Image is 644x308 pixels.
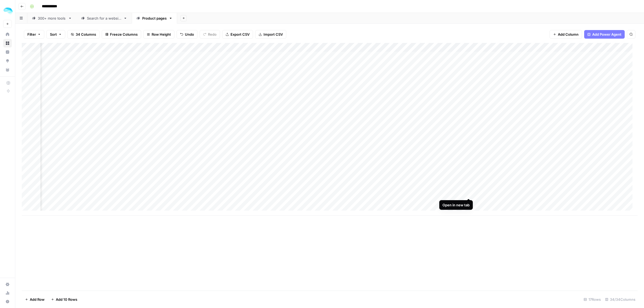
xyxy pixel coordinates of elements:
[27,13,76,24] a: 300+ more tools
[264,32,283,37] span: Import CSV
[152,32,171,37] span: Row Height
[442,202,470,208] div: Open in new tab
[50,32,57,37] span: Sort
[30,297,45,302] span: Add Row
[76,32,96,37] span: 34 Columns
[102,30,141,39] button: Freeze Columns
[255,30,286,39] button: Import CSV
[3,297,12,306] button: Help + Support
[3,65,12,74] a: Your Data
[185,32,194,37] span: Undo
[177,30,197,39] button: Undo
[46,30,65,39] button: Sort
[3,57,12,65] a: Opportunities
[56,297,77,302] span: Add 10 Rows
[592,32,621,37] span: Add Power Agent
[132,13,177,24] a: Product pages
[230,32,250,37] span: Export CSV
[208,32,217,37] span: Redo
[76,13,132,24] a: Search for a website
[143,30,174,39] button: Row Height
[87,16,121,21] div: Search for a website
[142,16,167,21] div: Product pages
[3,4,12,18] button: Workspace: ColdiQ
[200,30,220,39] button: Redo
[3,6,13,16] img: ColdiQ Logo
[24,30,44,39] button: Filter
[3,48,12,56] a: Insights
[110,32,138,37] span: Freeze Columns
[603,295,638,304] div: 34/34 Columns
[48,295,80,304] button: Add 10 Rows
[222,30,253,39] button: Export CSV
[3,280,12,289] a: Settings
[67,30,100,39] button: 34 Columns
[22,295,48,304] button: Add Row
[550,30,582,39] button: Add Column
[38,16,66,21] div: 300+ more tools
[3,39,12,47] a: Browse
[558,32,579,37] span: Add Column
[3,30,12,39] a: Home
[581,295,603,304] div: 17 Rows
[3,289,12,297] a: Usage
[584,30,625,39] button: Add Power Agent
[27,32,36,37] span: Filter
